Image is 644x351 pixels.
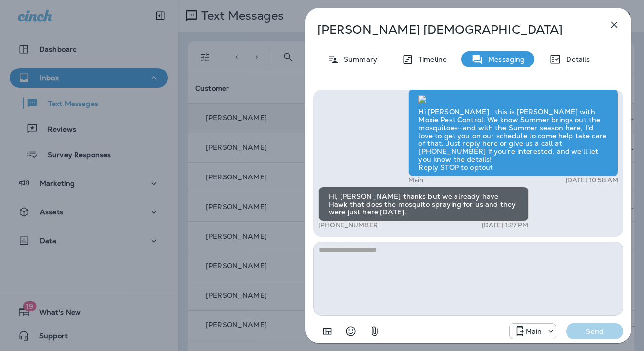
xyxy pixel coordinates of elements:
[414,55,447,63] p: Timeline
[483,55,525,63] p: Messaging
[418,95,426,103] img: twilio-download
[482,221,529,229] p: [DATE] 1:27 PM
[526,327,542,335] p: Main
[318,221,380,229] p: [PHONE_NUMBER]
[318,187,529,221] div: Hi, [PERSON_NAME] thanks but we already have Hawk that does the mosquito spraying for us and they...
[317,23,587,36] p: [PERSON_NAME] [DEMOGRAPHIC_DATA]
[408,176,423,184] p: Main
[408,89,618,176] div: Hi [PERSON_NAME] , this is [PERSON_NAME] with Moxie Pest Control. We know Summer brings out the m...
[341,321,361,341] button: Select an emoji
[510,325,556,337] div: +1 (817) 482-3792
[317,321,337,341] button: Add in a premade template
[561,55,590,63] p: Details
[339,55,377,63] p: Summary
[566,176,618,184] p: [DATE] 10:58 AM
